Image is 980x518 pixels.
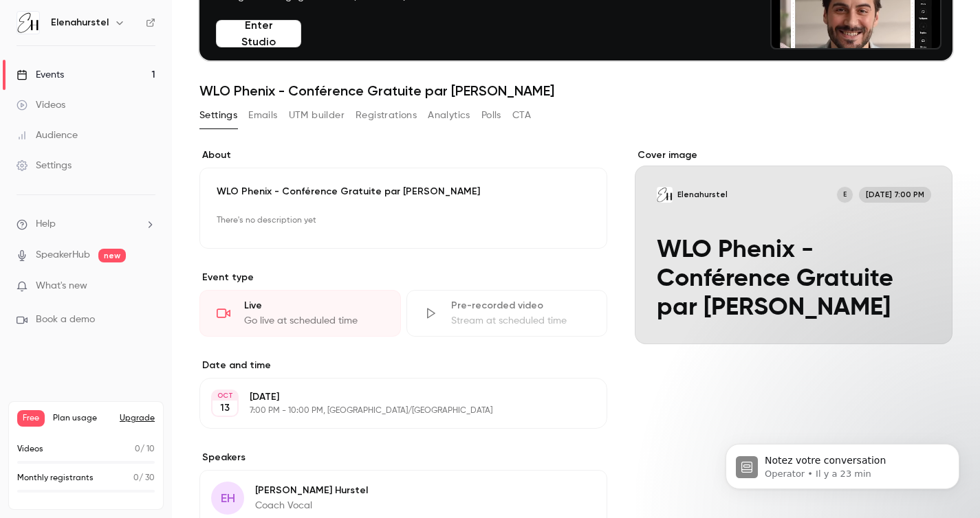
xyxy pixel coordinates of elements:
[36,313,95,327] span: Book a demo
[199,451,607,464] label: Speakers
[705,415,980,511] iframe: Intercom notifications message
[98,249,126,262] span: new
[17,410,45,427] span: Free
[51,16,109,30] h6: Elenahurstel
[133,474,139,482] span: 0
[248,104,277,126] button: Emails
[199,290,401,337] div: LiveGo live at scheduled time
[451,314,591,328] div: Stream at scheduled time
[36,279,87,293] span: What's new
[135,443,155,455] p: / 10
[406,290,608,337] div: Pre-recorded videoStream at scheduled time
[139,280,155,293] iframe: Noticeable Trigger
[481,104,501,126] button: Polls
[244,314,384,328] div: Go live at scheduled time
[17,443,43,455] p: Videos
[289,104,345,126] button: UTM builder
[255,499,368,513] p: Coach Vocal
[199,359,607,372] label: Date and time
[17,98,65,112] div: Videos
[217,185,590,199] p: WLO Phenix - Conférence Gratuite par [PERSON_NAME]
[17,128,78,142] div: Audience
[250,405,534,416] p: 7:00 PM - 10:00 PM, [GEOGRAPHIC_DATA]/[GEOGRAPHIC_DATA]
[17,12,39,34] img: Elenahurstel
[17,159,72,172] div: Settings
[53,413,111,424] span: Plan usage
[635,148,952,344] section: Cover image
[17,472,94,484] p: Monthly registrants
[356,104,417,126] button: Registrations
[133,472,155,484] p: / 30
[220,401,230,415] p: 13
[17,217,155,232] li: help-dropdown-opener
[36,217,56,232] span: Help
[244,299,384,313] div: Live
[255,484,368,497] p: [PERSON_NAME] Hurstel
[451,299,591,313] div: Pre-recorded video
[428,104,470,126] button: Analytics
[199,271,607,284] p: Event type
[17,68,64,82] div: Events
[635,148,952,162] label: Cover image
[217,210,590,232] p: There's no description yet
[120,413,155,424] button: Upgrade
[250,390,534,404] p: [DATE]
[221,489,235,508] span: EH
[512,104,531,126] button: CTA
[36,248,90,262] a: SpeakerHub
[199,104,237,126] button: Settings
[199,82,952,99] h1: WLO Phenix - Conférence Gratuite par [PERSON_NAME]
[216,20,301,47] button: Enter Studio
[199,148,607,162] label: About
[135,445,140,453] span: 0
[213,391,237,401] div: OCT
